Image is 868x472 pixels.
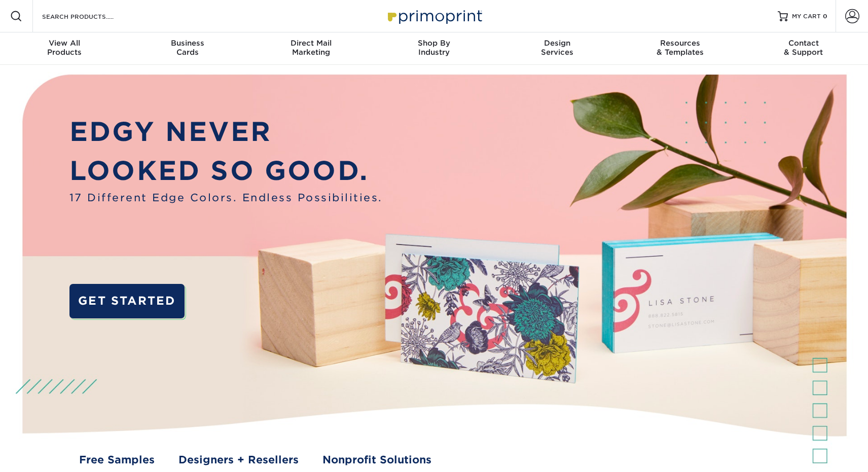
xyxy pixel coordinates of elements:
a: Contact& Support [742,32,865,65]
div: & Templates [619,39,742,57]
a: DesignServices [495,32,619,65]
a: Nonprofit Solutions [322,452,431,468]
div: Services [495,39,619,57]
div: Products [3,39,126,57]
div: & Support [742,39,865,57]
a: BusinessCards [126,32,249,65]
p: EDGY NEVER [69,112,383,151]
span: Design [495,39,619,48]
a: Designers + Resellers [178,452,299,468]
a: Direct MailMarketing [249,32,373,65]
span: MY CART [792,12,821,21]
p: LOOKED SO GOOD. [69,151,383,190]
img: Primoprint [383,5,485,27]
span: 0 [823,13,827,20]
a: View AllProducts [3,32,126,65]
div: Marketing [249,39,373,57]
div: Industry [373,39,496,57]
input: SEARCH PRODUCTS..... [41,10,140,22]
a: Resources& Templates [619,32,742,65]
a: Shop ByIndustry [373,32,496,65]
span: Resources [619,39,742,48]
span: Business [126,39,249,48]
span: Contact [742,39,865,48]
span: View All [3,39,126,48]
a: GET STARTED [69,284,185,318]
span: Direct Mail [249,39,373,48]
div: Cards [126,39,249,57]
a: Free Samples [79,452,155,468]
span: Shop By [373,39,496,48]
span: 17 Different Edge Colors. Endless Possibilities. [69,190,383,206]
